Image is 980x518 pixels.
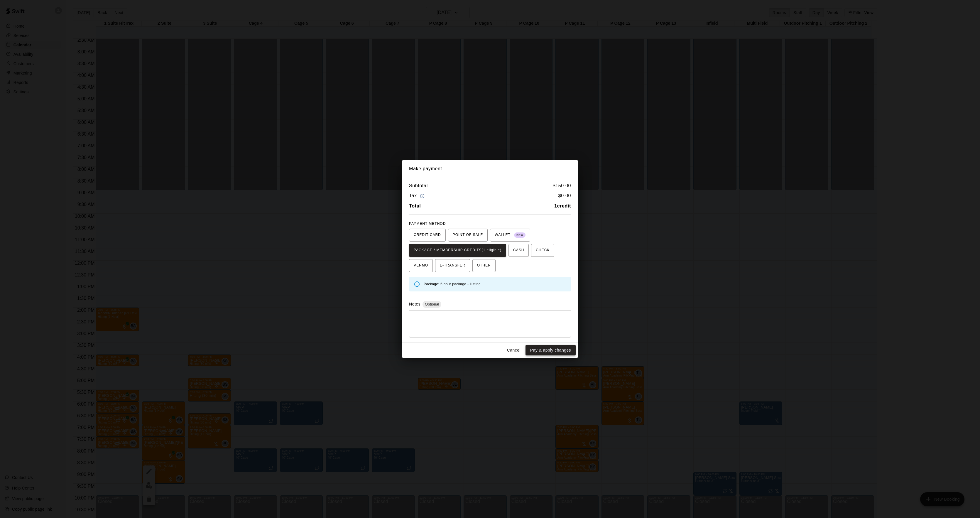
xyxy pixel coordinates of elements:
[514,231,526,239] span: New
[409,229,446,242] button: CREDIT CARD
[409,244,506,257] button: PACKAGE / MEMBERSHIP CREDITS(1 eligible)
[409,222,446,226] span: PAYMENT METHOD
[409,203,421,208] b: Total
[402,160,578,177] h2: Make payment
[495,230,526,240] span: WALLET
[448,229,488,242] button: POINT OF SALE
[553,182,571,190] h6: $ 150.00
[490,229,530,242] button: WALLET New
[409,259,433,272] button: VENMO
[513,246,524,255] span: CASH
[435,259,470,272] button: E-TRANSFER
[409,192,426,200] h6: Tax
[423,302,441,306] span: Optional
[558,192,571,200] h6: $ 0.00
[414,230,441,240] span: CREDIT CARD
[477,261,491,270] span: OTHER
[508,244,529,257] button: CASH
[424,282,481,286] span: Package: 5 hour package - Hitting
[440,261,465,270] span: E-TRANSFER
[409,182,428,190] h6: Subtotal
[472,259,496,272] button: OTHER
[414,246,501,255] span: PACKAGE / MEMBERSHIP CREDITS (1 eligible)
[504,345,523,356] button: Cancel
[409,302,420,306] label: Notes
[554,203,571,208] b: 1 credit
[526,345,576,356] button: Pay & apply changes
[414,261,428,270] span: VENMO
[536,246,550,255] span: CHECK
[531,244,554,257] button: CHECK
[453,230,483,240] span: POINT OF SALE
